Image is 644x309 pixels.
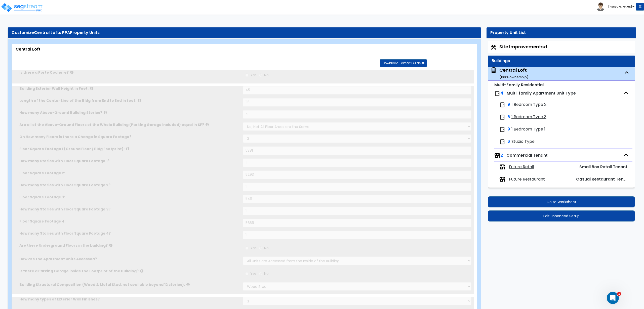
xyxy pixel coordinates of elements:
label: How many Stories with Floor Square Footage 4? [19,231,239,236]
img: door.png [499,114,505,120]
span: Future Restaurant [509,176,545,182]
input: No [259,72,262,78]
label: Length of the Center Line of the Bldg from End to End in feet: [19,98,239,103]
div: Central Loft [16,47,473,52]
div: Central Loft [499,67,528,80]
span: Multi-family Apartment Unit Type [507,90,576,96]
button: Download Takeoff Guide [380,59,427,67]
i: click for more info! [186,283,190,286]
label: On How many Floors is there a Change in Square Footage? [19,134,239,139]
label: How are the Apartment Units Accessed? [19,256,239,261]
img: door.png [499,139,505,145]
img: tenants.png [494,153,500,159]
label: Are there Underground Floors in the building? [19,243,239,248]
span: Studio Type [511,139,535,145]
input: Yes [245,72,249,78]
input: No [259,245,262,251]
i: click for more info! [140,269,143,273]
span: Casual Restaurant Tenant [576,176,630,182]
label: Building Exterior Wall Height in Feet: [19,86,239,91]
button: Edit Enhanced Setup [488,210,635,222]
input: No [259,271,262,277]
span: 9 [507,126,510,132]
span: Site Improvements [499,43,547,50]
i: click for more info! [138,99,141,102]
label: Building Structural Composition (Wood & Metal Stud, not available beyond 12 stories): [19,282,239,287]
label: Are all of the Above-Ground Floors of the Whole Building (Parking Garage included) equal in SF? [19,122,239,127]
label: Floor Square Footage 2: [19,170,239,175]
label: Floor Square Footage 4: [19,219,239,224]
span: Future Retail [509,164,534,170]
img: tenants.png [499,164,505,170]
span: Central Lofts PPA [34,30,70,35]
img: logo_pro_r.png [1,3,44,13]
label: Floor Square Footage 3: [19,195,239,200]
img: tenants.png [499,176,505,182]
i: click for more info! [70,70,73,74]
i: click for more info! [90,86,93,90]
span: No [264,271,269,276]
span: 2 [500,152,503,158]
span: 1 Bedroom Type 3 [511,114,546,120]
span: 1 Bedroom Type 1 [511,126,545,132]
img: door.png [499,126,505,133]
input: Yes [245,245,249,251]
iframe: Intercom live chat [607,292,619,304]
span: 4 [500,90,503,96]
i: click for more info! [109,243,112,247]
span: Yes [250,271,257,276]
small: Multi-Family Residential [494,82,544,88]
div: Customize Property Units [12,30,477,36]
small: x1 [544,44,547,50]
i: click for more info! [104,111,107,114]
small: ( 100 % ownership) [499,75,528,79]
label: How many Stories with Floor Square Footage 3? [19,207,239,212]
img: Construction.png [490,44,497,51]
i: click for more info! [206,123,209,126]
span: No [264,245,269,250]
span: Download Takeoff Guide [383,61,421,65]
span: Yes [250,72,257,77]
span: Commercial Tenant [506,152,548,158]
span: Yes [250,245,257,250]
span: 1 [617,292,621,296]
input: Yes [245,271,249,277]
label: How many types of Exterior Wall Finishes? [19,297,239,302]
label: How many Above-Ground Building Stories? [19,110,239,115]
span: Small Box Retail Tenant [579,164,627,170]
span: 1 Bedroom Type 2 [511,102,546,108]
label: How many Stories with Floor Square Footage 2? [19,183,239,188]
label: How many Stories with Floor Square Footage 1? [19,158,239,163]
img: building.svg [490,67,497,73]
span: 6 [507,114,510,120]
label: Floor Square Footage 1 (Ground Floor / Bldg Footprint): [19,146,239,151]
img: door.png [499,102,505,108]
i: click for more info! [126,147,129,151]
label: Is there a Porte Cochere? [19,70,239,75]
button: Go to Worksheet [488,196,635,207]
img: door.png [494,91,500,97]
b: [PERSON_NAME] [608,5,632,9]
div: Property Unit List [490,30,632,36]
span: Central Loft [490,67,528,80]
span: 9 [507,102,510,108]
span: No [264,72,269,77]
span: 6 [507,139,510,145]
label: Is there a Parking Garage inside the Footprint of the Building? [19,269,239,274]
img: avatar.png [596,3,605,11]
div: Buildings [492,58,631,64]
